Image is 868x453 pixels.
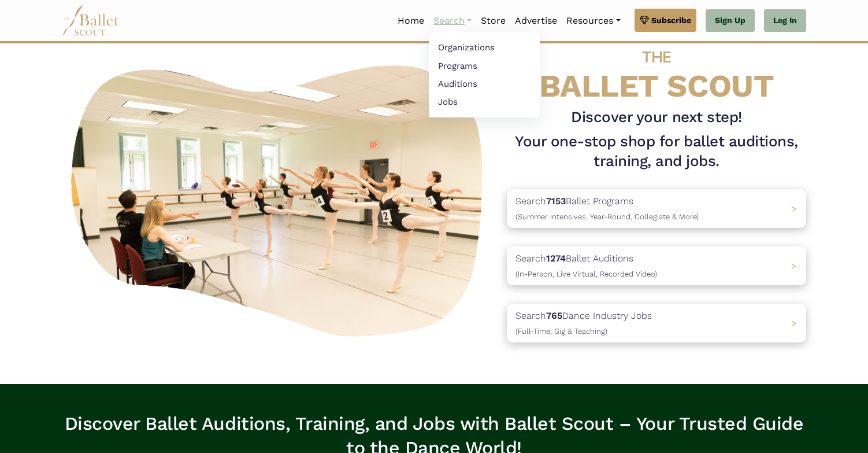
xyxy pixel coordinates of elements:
img: A group of ballerinas talking to each other in a ballet studio [62,53,498,344]
a: Organizations [429,39,540,57]
span: (Full-Time, Gig & Teaching) [515,327,607,336]
span: (In-Person, Live Virtual, Recorded Video) [515,270,657,278]
a: Search1274Ballet Auditions(In-Person, Live Virtual, Recorded Video) > [507,246,806,285]
span: (Summer Intensives, Year-Round, Collegiate & More) [515,212,699,221]
a: Programs [429,57,540,75]
a: Search765Dance Industry Jobs(Full-Time, Gig & Teaching) > [507,304,806,342]
p: Search Dance Industry Jobs [515,308,652,338]
h4: BALLET SCOUT [507,35,806,103]
a: Subscribe [635,9,696,32]
h1: Your one-stop shop for ballet auditions, training, and jobs. [507,132,806,171]
a: Auditions [429,75,540,93]
b: 7153 [546,196,566,207]
a: Log In [764,9,806,32]
span: > [791,203,797,214]
p: Search Ballet Programs [515,194,699,223]
a: Jobs [429,93,540,111]
p: Search Ballet Auditions [515,251,657,281]
a: Search [429,9,476,33]
span: > [791,318,797,329]
a: Resources [562,9,625,33]
a: Home [393,9,429,33]
span: Subscribe [651,14,691,27]
ul: Resources [429,32,540,117]
img: gem.svg [640,14,649,27]
h3: Discover your next step! [507,108,806,127]
b: 765 [546,310,562,321]
b: 1274 [546,253,566,264]
a: Advertise [510,9,562,33]
span: > [791,260,797,271]
a: Sign Up [706,9,755,32]
span: THE [642,47,671,67]
a: Store [476,9,510,33]
a: Search7153Ballet Programs(Summer Intensives, Year-Round, Collegiate & More)> [507,189,806,228]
